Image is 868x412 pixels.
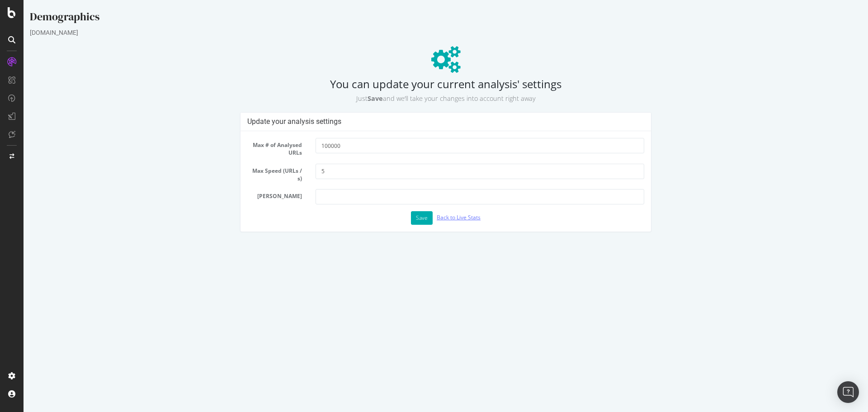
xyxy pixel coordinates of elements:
button: Save [387,211,409,225]
div: [DOMAIN_NAME] [6,28,838,37]
h4: Update your analysis settings [224,117,621,126]
small: Just and we’ll take your changes into account right away [333,94,512,103]
h2: You can update your current analysis' settings [6,78,838,103]
label: Max Speed (URLs / s) [217,164,285,182]
div: Demographics [6,9,838,28]
div: Open Intercom Messenger [837,381,859,403]
a: Back to Live Stats [413,213,457,221]
strong: Save [344,94,359,103]
label: Max # of Analysed URLs [217,138,285,156]
label: [PERSON_NAME] [217,189,285,200]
